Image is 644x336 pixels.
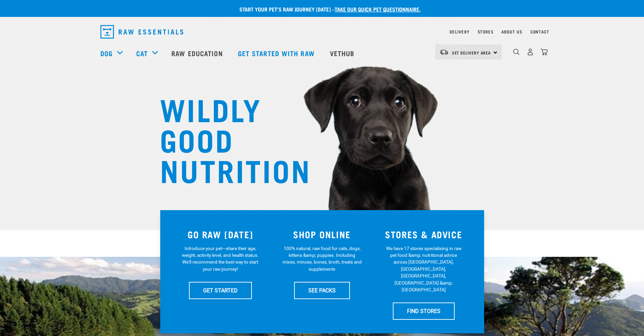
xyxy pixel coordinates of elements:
a: Delivery [450,30,469,33]
p: We have 17 stores specialising in raw pet food &amp; nutritional advice across [GEOGRAPHIC_DATA],... [384,245,463,293]
img: home-icon-1@2x.png [513,49,520,55]
p: 100% natural, raw food for cats, dogs, kittens &amp; puppies. Including mixes, minces, bones, bro... [282,245,362,273]
a: SEE PACKS [294,282,350,299]
a: About Us [501,30,522,33]
h3: STORES & ADVICE [377,229,471,240]
nav: dropdown navigation [95,22,549,41]
span: Set Delivery Area [452,51,491,54]
a: Stores [478,30,494,33]
img: home-icon@2x.png [541,48,548,55]
img: user.png [527,48,534,55]
a: FIND STORES [393,303,455,319]
a: Cat [136,48,148,58]
h1: WILDLY GOOD NUTRITION [160,93,295,184]
p: Introduce your pet—share their age, weight, activity level, and health status. We'll recommend th... [181,245,260,273]
a: Raw Education [165,40,231,67]
img: Raw Essentials Logo [100,25,183,39]
a: Dog [100,48,113,58]
img: van-moving.png [439,49,449,55]
h3: GO RAW [DATE] [174,229,267,240]
a: Get started with Raw [231,40,323,67]
a: take our quick pet questionnaire. [335,7,421,10]
h3: SHOP ONLINE [275,229,369,240]
a: GET STARTED [189,282,252,299]
a: Contact [530,30,549,33]
a: Vethub [323,40,363,67]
